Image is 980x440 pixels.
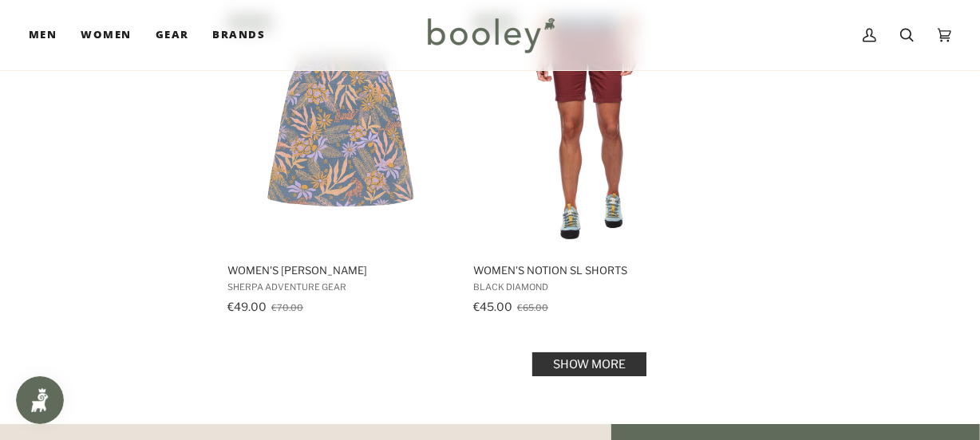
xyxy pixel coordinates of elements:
span: €65.00 [517,302,548,313]
span: €49.00 [227,300,267,313]
a: Women's Neha Skort [225,12,456,319]
a: Show more [532,352,646,376]
span: Men [29,27,57,43]
span: Sherpa Adventure Gear [227,281,454,293]
span: Women [81,27,131,43]
div: Pagination [227,357,951,371]
span: Women's Notion SL Shorts [473,263,700,277]
span: Women's [PERSON_NAME] [227,263,454,277]
iframe: Button to open loyalty program pop-up [16,376,64,424]
a: Women's Notion SL Shorts [471,12,702,319]
span: €70.00 [271,302,303,313]
span: Black Diamond [473,281,700,293]
span: €45.00 [473,300,512,313]
span: Gear [156,27,189,43]
img: Booley [421,12,560,58]
span: Brands [212,27,265,43]
img: Black Diamond Women's Notion SL Shorts Cherrywood - Booley Galway [471,16,702,247]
